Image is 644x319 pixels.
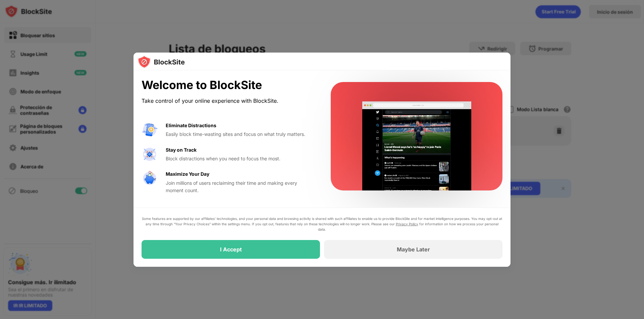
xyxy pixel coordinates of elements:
[166,146,197,154] div: Stay on Track
[166,179,315,194] div: Join millions of users reclaiming their time and making every moment count.
[142,146,158,162] img: value-focus.svg
[166,155,315,162] div: Block distractions when you need to focus the most.
[220,246,242,253] div: I Accept
[142,78,315,92] div: Welcome to BlockSite
[166,131,315,138] div: Easily block time-wasting sites and focus on what truly matters.
[142,96,315,106] div: Take control of your online experience with BlockSite.
[397,246,430,253] div: Maybe Later
[138,55,185,69] img: logo-blocksite.svg
[396,222,418,226] a: Privacy Policy
[166,170,209,178] div: Maximize Your Day
[142,170,158,186] img: value-safe-time.svg
[142,216,502,232] div: Some features are supported by our affiliates’ technologies, and your personal data and browsing ...
[142,122,158,138] img: value-avoid-distractions.svg
[166,122,216,129] div: Eliminate Distractions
